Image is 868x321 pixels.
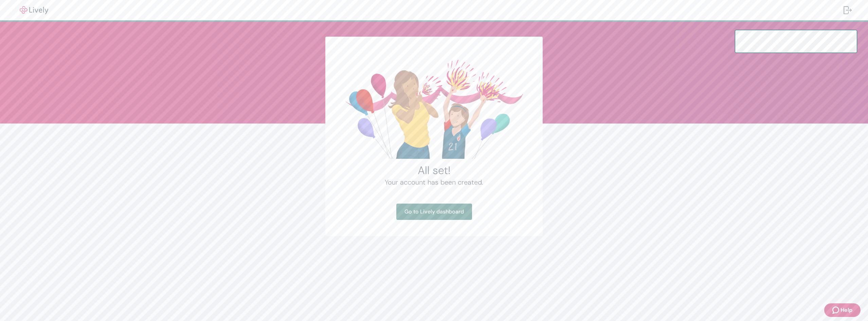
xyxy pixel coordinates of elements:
[838,2,857,18] button: Log out
[824,303,861,317] button: Zendesk support iconHelp
[396,204,472,220] a: Go to Lively dashboard
[342,177,526,187] h4: Your account has been created.
[342,164,526,177] h2: All set!
[840,306,852,314] span: Help
[15,6,53,14] img: Lively
[832,306,840,314] svg: Zendesk support icon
